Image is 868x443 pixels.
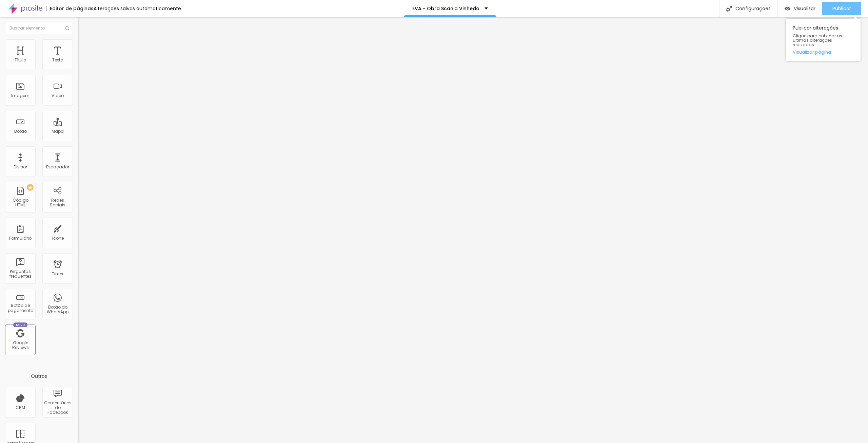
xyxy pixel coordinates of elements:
div: Botão do WhatsApp [44,305,71,315]
div: Timer [52,272,63,276]
button: Visualizar [778,2,822,15]
div: Espaçador [46,165,69,169]
div: Texto [52,58,63,62]
div: Alterações salvas automaticamente [94,6,181,11]
div: Mapa [52,129,64,134]
div: Google Reviews [7,340,34,350]
span: Visualizar [794,6,815,11]
div: Editor de páginas [46,6,94,11]
button: Publicar [822,2,861,15]
div: Redes Sociais [44,198,71,208]
div: Formulário [9,236,32,241]
div: CRM [16,405,25,410]
div: Título [15,58,26,62]
div: Perguntas frequentes [7,269,34,279]
p: EVA - Obra Scania Vinhedo [412,6,479,11]
input: Buscar elemento [5,22,73,34]
img: view-1.svg [785,6,790,12]
div: Divisor [14,165,27,169]
span: Clique para publicar as ultimas alterações reaizadas [793,34,854,47]
div: Publicar alterações [786,19,861,61]
div: Botão de pagamento [7,303,34,313]
div: Vídeo [52,93,64,98]
div: Novo [13,322,28,327]
img: Icone [726,6,732,12]
img: Icone [65,26,69,30]
div: Botão [14,129,27,134]
div: Imagem [11,93,29,98]
div: Código HTML [7,198,34,208]
div: Ícone [52,236,64,241]
a: Visualizar página [793,50,854,54]
span: Publicar [832,6,851,11]
div: Comentários do Facebook [44,401,71,415]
